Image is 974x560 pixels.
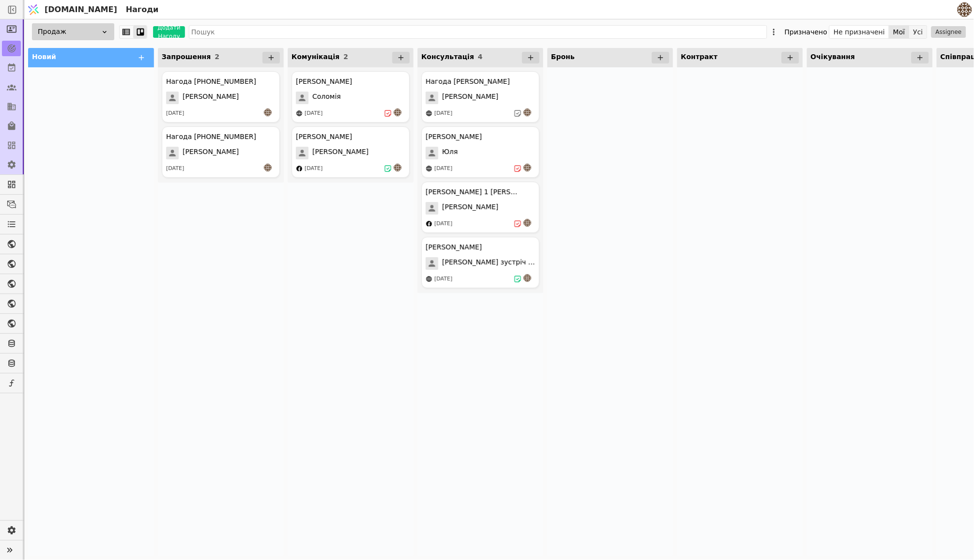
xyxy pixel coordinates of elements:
img: an [394,164,402,171]
img: online-store.svg [426,110,433,117]
h2: Нагоди [122,4,159,16]
span: [PERSON_NAME] [183,147,239,159]
span: Запрошення [162,53,211,61]
div: [DATE] [434,220,452,228]
span: 4 [478,53,483,61]
div: [DATE] [434,109,452,118]
div: Нагода [PHONE_NUMBER][PERSON_NAME][DATE]an [162,126,280,178]
span: 2 [215,53,219,61]
div: [PERSON_NAME]Соломія[DATE]an [292,71,410,123]
div: Нагода [PERSON_NAME][PERSON_NAME][DATE]an [421,71,540,123]
span: [PERSON_NAME] [183,92,239,104]
img: an [524,164,531,171]
div: [DATE] [166,109,184,118]
button: Мої [889,25,910,39]
button: Не призначені [830,25,889,39]
img: 4183bec8f641d0a1985368f79f6ed469 [958,2,972,17]
span: [PERSON_NAME] [442,92,498,104]
a: [DOMAIN_NAME] [24,0,122,19]
button: Усі [910,25,927,39]
span: Консультація [421,53,474,61]
img: online-store.svg [426,276,433,282]
span: Соломія [312,92,341,104]
button: Додати Нагоду [153,26,185,38]
span: [PERSON_NAME] зустріч 13.08 [442,257,535,270]
img: facebook.svg [426,220,433,227]
div: Призначено [785,25,827,39]
div: [DATE] [305,109,323,118]
span: Комунікація [292,53,340,61]
img: an [394,109,402,116]
div: Нагода [PHONE_NUMBER] [166,77,256,87]
span: Бронь [551,53,575,61]
span: 2 [343,53,348,61]
span: Очікування [811,53,855,61]
span: Новий [32,53,56,61]
div: [PERSON_NAME]Юля[DATE]an [421,126,540,178]
div: [DATE] [434,275,452,283]
span: [PERSON_NAME] [312,147,369,159]
div: [PERSON_NAME][PERSON_NAME][DATE]an [292,126,410,178]
img: an [524,109,531,116]
img: an [264,109,272,116]
div: [PERSON_NAME][PERSON_NAME] зустріч 13.08[DATE]an [421,237,540,288]
span: [DOMAIN_NAME] [45,4,117,16]
button: Assignee [931,26,966,38]
span: Контракт [681,53,718,61]
img: an [524,274,531,282]
img: online-store.svg [426,165,433,172]
a: Додати Нагоду [147,26,185,38]
div: [PERSON_NAME] [426,242,482,252]
div: Продаж [32,23,114,40]
div: [PERSON_NAME] [426,132,482,142]
img: an [264,164,272,171]
div: [PERSON_NAME] [296,132,352,142]
img: an [524,219,531,227]
span: [PERSON_NAME] [442,202,498,215]
div: [PERSON_NAME] [296,77,352,87]
div: Нагода [PHONE_NUMBER][PERSON_NAME][DATE]an [162,71,280,123]
span: Юля [442,147,458,159]
div: Нагода [PERSON_NAME] [426,77,510,87]
img: facebook.svg [296,165,303,172]
div: [DATE] [305,165,323,173]
div: Нагода [PHONE_NUMBER] [166,132,256,142]
div: [DATE] [166,165,184,173]
input: Пошук [189,25,767,39]
div: [DATE] [434,165,452,173]
img: Logo [26,0,41,19]
div: [PERSON_NAME] 1 [PERSON_NAME][PERSON_NAME][DATE]an [421,182,540,233]
img: online-store.svg [296,110,303,117]
div: [PERSON_NAME] 1 [PERSON_NAME] [426,187,518,197]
